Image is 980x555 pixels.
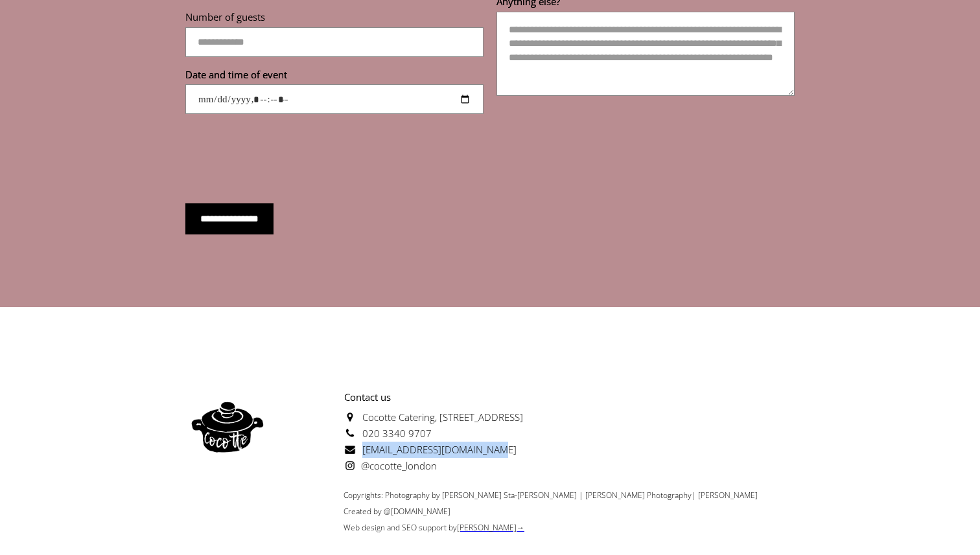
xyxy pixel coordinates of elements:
span: Created by @[DOMAIN_NAME] [344,506,450,517]
a: [PERSON_NAME]→ [457,522,524,533]
label: Number of guests [185,10,484,27]
iframe: reCAPTCHA [185,133,382,184]
a: Web design and SEO support by [344,522,457,533]
a: Cocotte Catering, [STREET_ADDRESS] [344,411,523,424]
strong: Contact us [344,389,391,405]
a: 020 3340 9707 [344,427,432,440]
div: Copyrights: Photography by [PERSON_NAME] Sta-[PERSON_NAME] | [PERSON_NAME] Photography| [PERSON_N... [185,487,758,536]
a: [EMAIL_ADDRESS][DOMAIN_NAME] [344,443,517,456]
a: @cocotte_london [344,459,437,472]
label: Date and time of event [185,68,484,85]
